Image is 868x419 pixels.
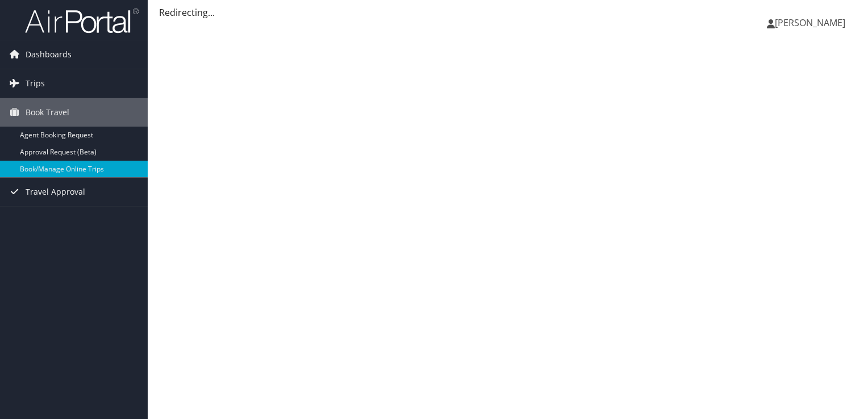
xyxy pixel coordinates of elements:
span: Trips [26,69,45,98]
div: Redirecting... [159,6,857,19]
span: Book Travel [26,98,69,127]
a: [PERSON_NAME] [767,6,857,40]
span: Dashboards [26,40,72,69]
img: airportal-logo.png [25,7,139,34]
span: [PERSON_NAME] [775,16,845,29]
span: Travel Approval [26,178,85,206]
